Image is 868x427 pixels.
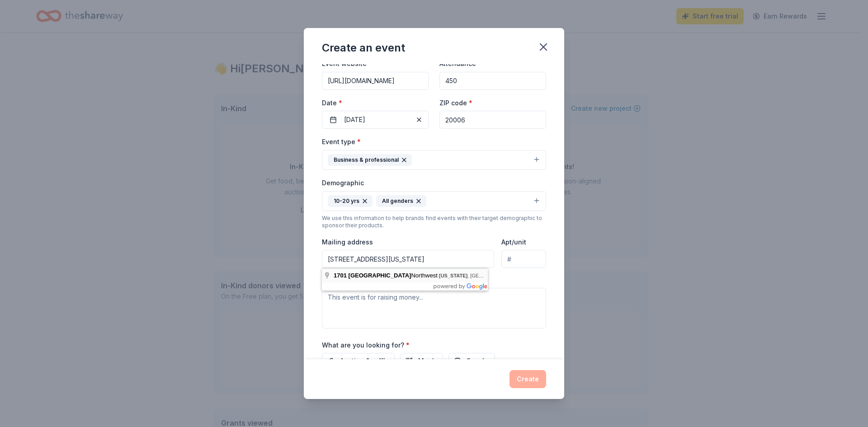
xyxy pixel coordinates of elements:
input: # [501,250,546,268]
div: 10-20 yrs [328,195,373,207]
input: 12345 (U.S. only) [439,111,546,129]
div: We use this information to help brands find events with their target demographic to sponsor their... [322,215,546,229]
label: Event website [322,59,367,68]
input: Enter a US address [322,250,494,268]
div: Create an event [322,41,405,55]
label: Attendance [439,59,481,68]
span: 1701 [334,272,347,279]
span: Snacks [467,356,490,366]
label: ZIP code [439,99,472,108]
input: https://www... [322,72,429,90]
span: Meals [418,356,438,366]
div: Business & professional [328,154,412,166]
div: All genders [376,195,426,207]
button: Auction & raffle [322,353,395,369]
span: Auction & raffle [340,356,389,366]
label: What are you looking for? [322,341,410,350]
label: Demographic [322,178,364,188]
span: [GEOGRAPHIC_DATA] [349,272,411,279]
button: Business & professional [322,150,546,170]
button: 10-20 yrsAll genders [322,191,546,211]
span: Northwest [334,272,439,279]
span: , [GEOGRAPHIC_DATA], [GEOGRAPHIC_DATA] [439,273,576,278]
label: Mailing address [322,238,373,247]
input: 20 [439,72,546,90]
label: Apt/unit [501,238,526,247]
button: [DATE] [322,111,429,129]
button: Meals [400,353,443,369]
button: Snacks [448,353,495,369]
label: Event type [322,137,361,146]
label: Date [322,99,429,108]
span: [US_STATE] [439,273,467,278]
